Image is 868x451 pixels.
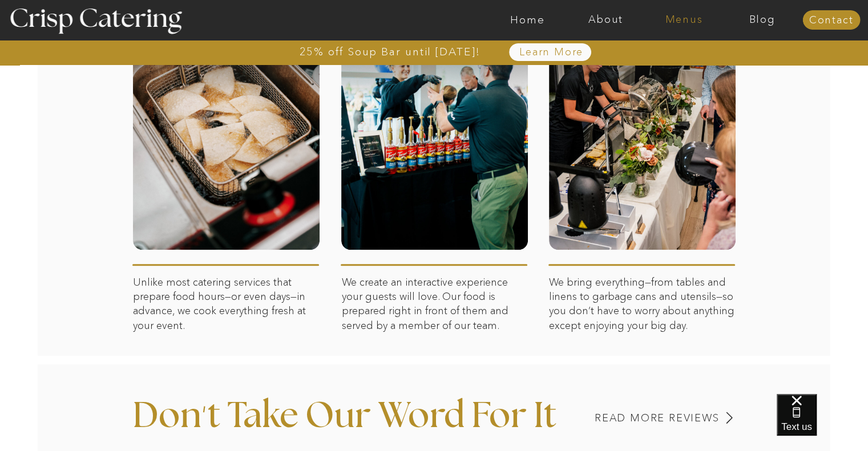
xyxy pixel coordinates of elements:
a: Blog [723,14,801,26]
p: We create an interactive experience your guests will love. Our food is prepared right in front of... [342,275,528,387]
a: About [567,14,645,26]
a: Menus [645,14,723,26]
iframe: podium webchat widget bubble [777,394,868,451]
a: Learn More [493,47,610,58]
h3: ' [181,400,228,428]
a: 25% off Soup Bar until [DATE]! [259,46,522,58]
p: Don t Take Our Word For It [133,399,586,451]
a: Home [488,14,567,26]
p: Unlike most catering services that prepare food hours—or even days—in advance, we cook everything... [133,275,320,387]
a: Read MORE REVIEWS [539,413,720,424]
p: We bring everything—from tables and linens to garbage cans and utensils—so you don’t have to worr... [549,275,736,387]
a: Contact [802,15,860,26]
